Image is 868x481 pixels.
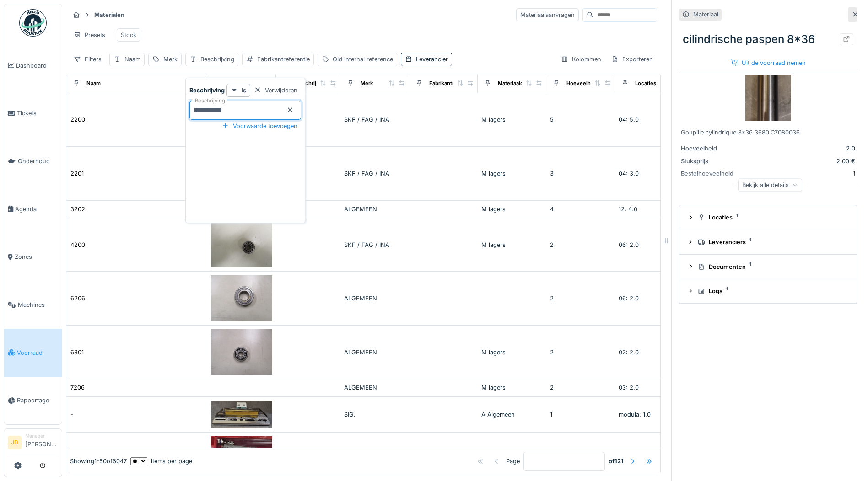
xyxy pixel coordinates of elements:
[481,205,543,214] div: M lagers
[344,240,405,249] div: SKF / FAG / INA
[619,295,639,302] span: 06: 2.0
[516,8,579,21] div: Materiaalaanvragen
[550,383,611,392] div: 2
[481,169,543,178] div: M lagers
[211,401,272,429] img: -
[550,169,611,178] div: 3
[683,209,853,226] summary: Locaties1
[70,53,106,66] div: Filters
[25,433,58,452] li: [PERSON_NAME]
[550,348,611,357] div: 2
[683,234,853,251] summary: Leveranciers1
[70,294,85,303] div: 6206
[70,169,84,178] div: 2201
[683,258,853,275] summary: Documenten1
[681,169,749,178] div: Bestelhoeveelheid
[550,294,611,303] div: 2
[242,86,246,95] strong: is
[498,80,544,87] div: Materiaalcategorie
[679,27,857,51] div: cilindrische paspen 8*36
[211,222,272,268] img: 4200
[344,383,405,392] div: ALGEMEEN
[607,53,657,66] div: Exporteren
[681,157,749,166] div: Stuksprijs
[698,287,846,295] div: Logs
[619,116,639,123] span: 04: 5.0
[18,300,58,309] span: Machines
[124,55,140,64] div: Naam
[70,383,85,392] div: 7206
[19,9,47,37] img: Badge_color-CXgf-gQk.svg
[70,457,127,465] div: Showing 1 - 50 of 6047
[619,411,651,418] span: modula: 1.0
[211,275,272,321] img: 6206
[481,348,543,357] div: M lagers
[416,55,448,64] div: Leverancier
[344,169,405,178] div: SKF / FAG / INA
[609,457,624,465] strong: of 121
[344,205,405,214] div: ALGEMEEN
[619,349,639,356] span: 02: 2.0
[121,31,136,39] div: Stock
[745,75,791,121] img: cilindrische paspen 8*36
[189,86,225,95] strong: Beschrijving
[163,55,178,64] div: Merk
[25,433,58,439] div: Manager
[17,109,58,118] span: Tickets
[550,240,611,249] div: 2
[17,396,58,405] span: Rapportage
[193,97,227,105] label: Beschrijving
[481,240,543,249] div: M lagers
[257,55,310,64] div: Fabrikantreferentie
[18,157,58,166] span: Onderhoud
[698,213,846,222] div: Locaties
[70,410,73,419] div: -
[344,294,405,303] div: ALGEMEEN
[681,128,855,137] div: Goupille cylindrique 8*36 3680.C7080036
[344,410,405,419] div: SIG.
[361,80,373,87] div: Merk
[86,80,101,87] div: Naam
[566,80,598,87] div: Hoeveelheid
[481,383,543,392] div: M lagers
[550,115,611,124] div: 5
[550,410,611,419] div: 1
[619,170,639,177] span: 04: 3.0
[481,115,543,124] div: M lagers
[753,157,855,166] div: 2,00 €
[635,80,656,87] div: Locaties
[344,348,405,357] div: ALGEMEEN
[681,144,749,153] div: Hoeveelheid
[698,262,846,271] div: Documenten
[753,169,855,178] div: 1
[70,348,84,357] div: 6301
[17,348,58,357] span: Voorraad
[619,206,637,213] span: 12: 4.0
[550,205,611,214] div: 4
[693,10,718,19] div: Materiaal
[16,61,58,70] span: Dashboard
[344,115,405,124] div: SKF / FAG / INA
[698,238,846,246] div: Leveranciers
[70,115,85,124] div: 2200
[481,410,543,419] div: A Algemeen
[130,457,192,465] div: items per page
[70,205,85,214] div: 3202
[91,11,128,19] strong: Materialen
[619,384,639,391] span: 03: 2.0
[333,55,393,64] div: Old internal reference
[683,283,853,300] summary: Logs1
[429,80,477,87] div: Fabrikantreferentie
[15,252,58,261] span: Zones
[727,57,809,69] div: Uit de voorraad nemen
[619,241,639,248] span: 06: 2.0
[506,457,520,465] div: Page
[557,53,605,66] div: Kolommen
[70,240,85,249] div: 4200
[218,120,301,132] div: Voorwaarde toevoegen
[70,28,109,42] div: Presets
[8,436,22,449] li: JD
[200,55,234,64] div: Beschrijving
[296,80,327,87] div: Beschrijving
[753,144,855,153] div: 2.0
